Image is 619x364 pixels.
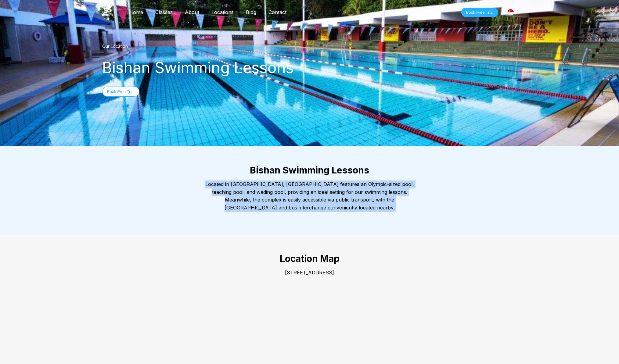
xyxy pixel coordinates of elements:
[179,9,205,15] a: About
[200,180,419,212] div: Located in [GEOGRAPHIC_DATA], [GEOGRAPHIC_DATA] features an Olympic-sized pool, teaching pool, an...
[461,8,498,17] button: Book Free Trial
[90,253,529,264] h2: Location Map
[240,9,262,15] a: Blog
[508,9,514,15] img: Singapore
[205,9,240,15] a: Locations
[102,44,517,49] div: Our Location
[149,9,179,15] a: Classes
[90,165,529,176] h2: Bishan Swimming Lessons
[102,87,139,97] button: Book Free Trial
[102,7,113,16] img: The Swim Starter Logo
[200,269,419,277] p: [STREET_ADDRESS]
[102,59,517,77] div: Bishan Swimming Lessons
[123,9,149,15] a: Home
[504,6,517,19] div: [GEOGRAPHIC_DATA]
[262,9,293,15] a: Contact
